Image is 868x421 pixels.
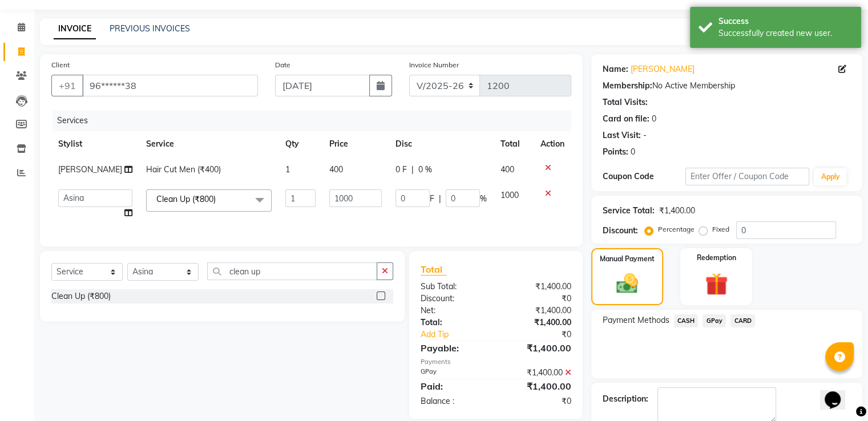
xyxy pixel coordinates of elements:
[322,131,389,157] th: Price
[718,15,853,27] div: Success
[278,131,323,157] th: Qty
[395,164,407,176] span: 0 F
[685,168,810,185] input: Enter Offer / Coupon Code
[603,171,685,183] div: Coupon Code
[412,305,496,317] div: Net:
[418,164,432,176] span: 0 %
[480,193,487,205] span: %
[643,129,647,141] div: -
[496,305,580,317] div: ₹1,400.00
[207,262,377,280] input: Search or Scan
[814,168,846,185] button: Apply
[603,80,851,92] div: No Active Membership
[603,80,652,92] div: Membership:
[110,23,190,34] a: PREVIOUS INVOICES
[412,395,496,407] div: Balance :
[412,367,496,379] div: GPay
[674,314,699,327] span: CASH
[411,164,414,176] span: |
[631,146,635,158] div: 0
[329,164,343,175] span: 400
[603,225,638,237] div: Discount:
[389,131,494,157] th: Disc
[412,293,496,305] div: Discount:
[409,60,459,70] label: Invoice Number
[659,205,695,217] div: ₹1,400.00
[730,314,755,327] span: CARD
[412,379,496,393] div: Paid:
[496,317,580,329] div: ₹1,400.00
[58,164,122,175] span: [PERSON_NAME]
[534,131,571,157] th: Action
[603,146,628,158] div: Points:
[698,270,735,298] img: _gift.svg
[609,271,645,296] img: _cash.svg
[51,290,111,302] div: Clean Up (₹800)
[600,254,655,264] label: Manual Payment
[54,19,96,39] a: INVOICE
[51,60,70,70] label: Client
[658,224,695,234] label: Percentage
[603,129,641,141] div: Last Visit:
[500,164,514,175] span: 400
[216,194,221,204] a: x
[496,395,580,407] div: ₹0
[421,264,447,276] span: Total
[412,329,510,341] a: Add Tip
[500,190,519,200] span: 1000
[82,75,258,96] input: Search by Name/Mobile/Email/Code
[285,164,290,175] span: 1
[712,224,729,234] label: Fixed
[603,205,655,217] div: Service Total:
[703,314,726,327] span: GPay
[496,341,580,355] div: ₹1,400.00
[156,194,216,204] span: Clean Up (₹800)
[603,113,649,125] div: Card on file:
[652,113,656,125] div: 0
[603,393,648,405] div: Description:
[603,63,628,75] div: Name:
[430,193,434,205] span: F
[603,314,669,326] span: Payment Methods
[718,27,853,39] div: Successfully created new user.
[603,96,648,108] div: Total Visits:
[412,281,496,293] div: Sub Total:
[146,164,221,175] span: Hair Cut Men (₹400)
[53,110,580,131] div: Services
[496,293,580,305] div: ₹0
[51,131,139,157] th: Stylist
[496,281,580,293] div: ₹1,400.00
[631,63,695,75] a: [PERSON_NAME]
[697,253,736,263] label: Redemption
[496,367,580,379] div: ₹1,400.00
[820,375,857,410] iframe: chat widget
[510,329,579,341] div: ₹0
[496,379,580,393] div: ₹1,400.00
[412,317,496,329] div: Total:
[275,60,290,70] label: Date
[421,357,571,367] div: Payments
[412,341,496,355] div: Payable:
[51,75,83,96] button: +91
[139,131,278,157] th: Service
[494,131,534,157] th: Total
[439,193,441,205] span: |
